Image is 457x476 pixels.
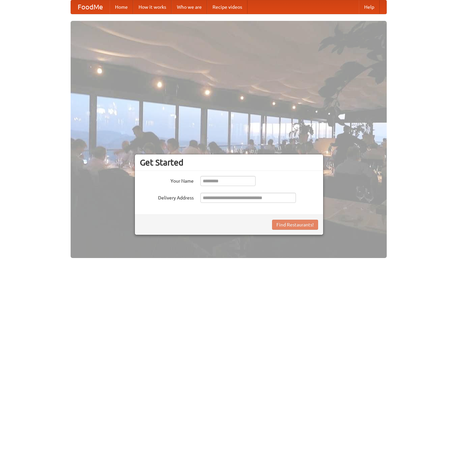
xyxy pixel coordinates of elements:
[359,0,380,14] a: Help
[272,220,318,230] button: Find Restaurants!
[140,176,194,184] label: Your Name
[133,0,172,14] a: How it works
[140,157,318,168] h3: Get Started
[71,0,110,14] a: FoodMe
[207,0,247,14] a: Recipe videos
[140,193,194,201] label: Delivery Address
[110,0,133,14] a: Home
[172,0,207,14] a: Who we are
